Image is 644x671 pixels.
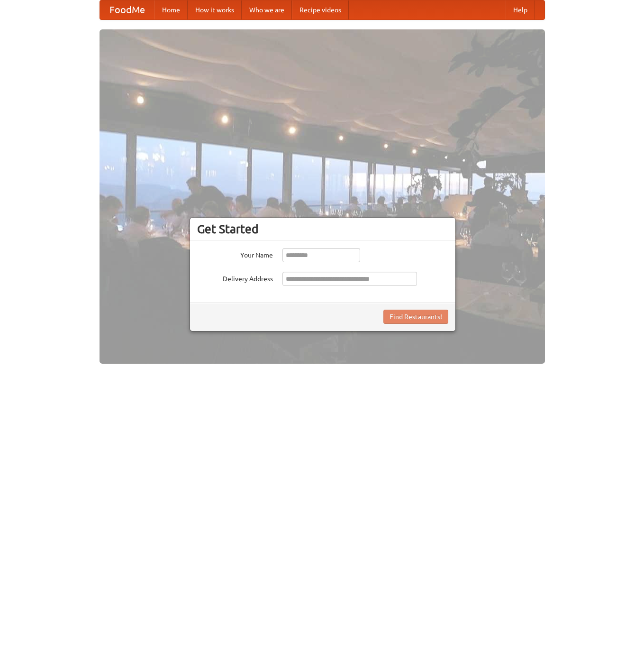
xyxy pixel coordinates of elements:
[188,0,242,19] a: How it works
[242,0,292,19] a: Who we are
[154,0,188,19] a: Home
[100,0,154,19] a: FoodMe
[197,222,448,236] h3: Get Started
[197,272,273,284] label: Delivery Address
[506,0,535,19] a: Help
[383,310,448,324] button: Find Restaurants!
[292,0,349,19] a: Recipe videos
[197,248,273,260] label: Your Name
